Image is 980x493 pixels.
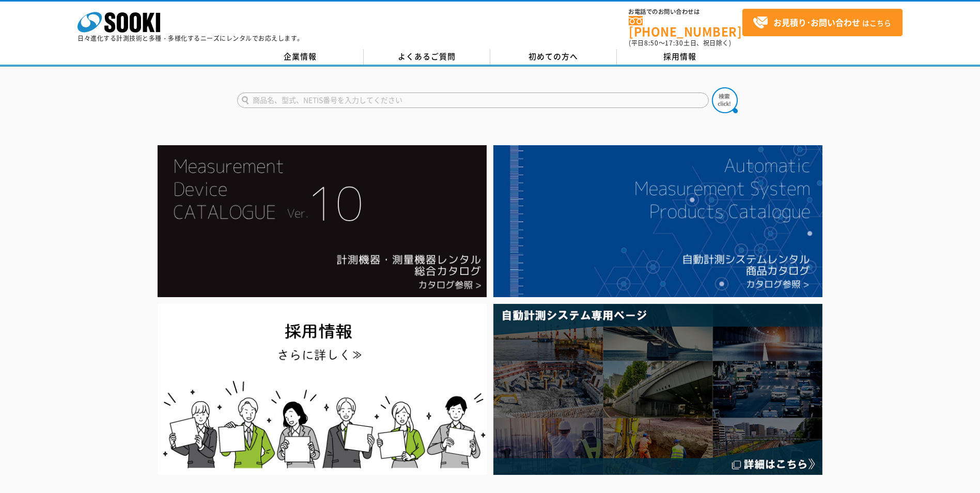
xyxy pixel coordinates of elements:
a: 企業情報 [237,49,364,65]
img: 自動計測システム専用ページ [493,304,822,475]
span: 17:30 [665,38,683,48]
a: [PHONE_NUMBER] [629,16,742,37]
img: 自動計測システムカタログ [493,145,822,297]
span: お電話でのお問い合わせは [629,9,742,15]
a: お見積り･お問い合わせはこちら [742,9,903,36]
img: btn_search.png [712,87,738,113]
a: 初めての方へ [490,49,617,65]
span: (平日 ～ 土日、祝日除く) [629,38,731,48]
input: 商品名、型式、NETIS番号を入力してください [237,93,709,108]
span: はこちら [753,15,891,30]
span: 初めての方へ [528,51,578,62]
p: 日々進化する計測技術と多種・多様化するニーズにレンタルでお応えします。 [77,35,304,41]
strong: お見積り･お問い合わせ [773,16,860,28]
img: SOOKI recruit [158,304,487,475]
a: 採用情報 [617,49,743,65]
img: Catalog Ver10 [158,145,487,297]
a: よくあるご質問 [364,49,490,65]
span: 8:50 [644,38,659,48]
